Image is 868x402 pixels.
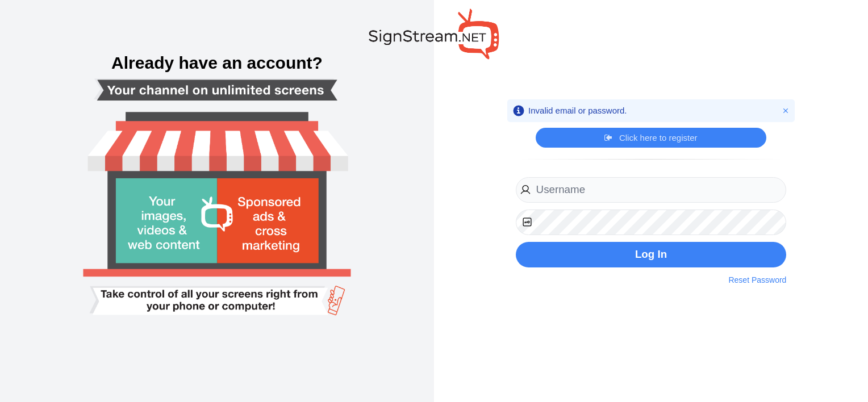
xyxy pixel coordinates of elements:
[728,274,786,286] a: Reset Password
[369,9,499,59] img: SignStream.NET
[516,177,787,203] input: Username
[52,18,381,384] img: Smart tv login
[516,242,787,267] button: Log In
[780,105,791,116] button: Close
[604,132,697,144] a: Click here to register
[528,105,627,116] div: Invalid email or password.
[11,55,423,72] h3: Already have an account?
